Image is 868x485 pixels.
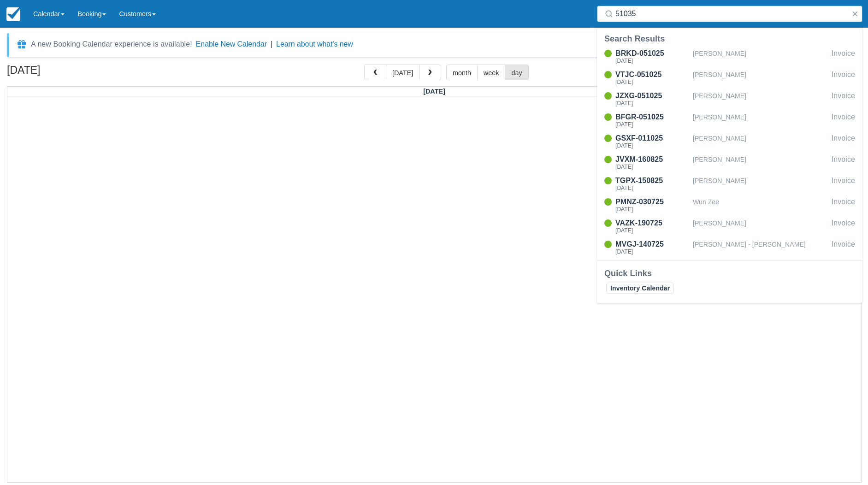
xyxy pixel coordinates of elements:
[606,283,674,294] a: Inventory Calendar
[6,7,20,21] img: checkfront-main-nav-mini-logo.png
[615,58,689,64] div: [DATE]
[615,207,689,212] div: [DATE]
[615,239,689,250] div: MVGJ-140725
[693,196,828,214] div: Wun Zee
[597,112,862,129] a: BFGR-051025[DATE][PERSON_NAME]Invoice
[615,133,689,144] div: GSXF-011025
[31,39,192,50] div: A new Booking Calendar experience is available!
[832,239,855,256] div: Invoice
[276,40,353,48] a: Learn about what's new
[597,69,862,87] a: VTJC-051025[DATE][PERSON_NAME]Invoice
[832,48,855,65] div: Invoice
[615,218,689,229] div: VAZK-190725
[597,175,862,193] a: TGPX-150825[DATE][PERSON_NAME]Invoice
[597,196,862,214] a: PMNZ-030725[DATE]Wun ZeeInvoice
[832,90,855,108] div: Invoice
[693,175,828,193] div: [PERSON_NAME]
[693,48,828,65] div: [PERSON_NAME]
[693,218,828,235] div: [PERSON_NAME]
[615,185,689,191] div: [DATE]
[615,112,689,123] div: BFGR-051025
[597,154,862,172] a: JVXM-160825[DATE][PERSON_NAME]Invoice
[615,101,689,106] div: [DATE]
[832,175,855,193] div: Invoice
[597,133,862,150] a: GSXF-011025[DATE][PERSON_NAME]Invoice
[615,48,689,59] div: BRKD-051025
[832,218,855,235] div: Invoice
[615,69,689,80] div: VTJC-051025
[505,65,528,80] button: day
[693,239,828,256] div: [PERSON_NAME] - [PERSON_NAME]
[196,40,267,49] button: Enable New Calendar
[832,133,855,150] div: Invoice
[386,65,419,80] button: [DATE]
[615,175,689,186] div: TGPX-150825
[597,90,862,108] a: JZXG-051025[DATE][PERSON_NAME]Invoice
[615,122,689,127] div: [DATE]
[604,33,855,44] div: Search Results
[604,268,855,279] div: Quick Links
[597,48,862,65] a: BRKD-051025[DATE][PERSON_NAME]Invoice
[7,65,124,82] h2: [DATE]
[615,6,848,22] input: Search ( / )
[693,69,828,87] div: [PERSON_NAME]
[615,249,689,254] div: [DATE]
[615,143,689,148] div: [DATE]
[832,196,855,214] div: Invoice
[597,239,862,256] a: MVGJ-140725[DATE][PERSON_NAME] - [PERSON_NAME]Invoice
[615,90,689,101] div: JZXG-051025
[615,228,689,233] div: [DATE]
[446,65,478,80] button: month
[615,154,689,165] div: JVXM-160825
[693,133,828,150] div: [PERSON_NAME]
[423,88,445,95] span: [DATE]
[615,196,689,207] div: PMNZ-030725
[693,154,828,172] div: [PERSON_NAME]
[597,218,862,235] a: VAZK-190725[DATE][PERSON_NAME]Invoice
[693,90,828,108] div: [PERSON_NAME]
[615,79,689,85] div: [DATE]
[832,112,855,129] div: Invoice
[832,154,855,172] div: Invoice
[693,112,828,129] div: [PERSON_NAME]
[615,164,689,170] div: [DATE]
[477,65,506,80] button: week
[271,40,272,48] span: |
[832,69,855,87] div: Invoice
